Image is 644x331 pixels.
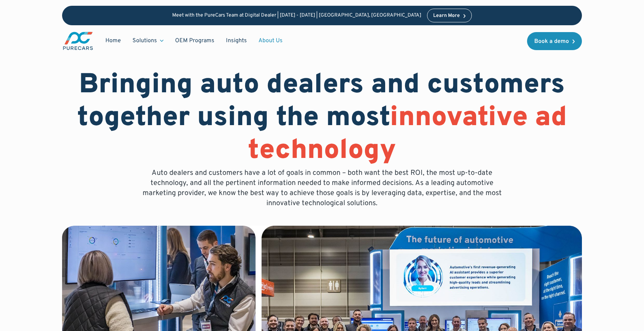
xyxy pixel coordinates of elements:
[62,31,94,51] img: purecars logo
[137,168,507,208] p: Auto dealers and customers have a lot of goals in common – both want the best ROI, the most up-to...
[132,37,157,45] div: Solutions
[127,34,169,48] div: Solutions
[172,13,421,19] p: Meet with the PureCars Team at Digital Dealer | [DATE] - [DATE] | [GEOGRAPHIC_DATA], [GEOGRAPHIC_...
[220,34,253,48] a: Insights
[527,32,582,50] a: Book a demo
[248,101,567,168] span: innovative ad technology
[433,13,460,18] div: Learn More
[62,31,94,51] a: main
[169,34,220,48] a: OEM Programs
[100,34,127,48] a: Home
[534,39,569,44] div: Book a demo
[427,9,472,22] a: Learn More
[62,69,582,168] h1: Bringing auto dealers and customers together using the most
[253,34,288,48] a: About Us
